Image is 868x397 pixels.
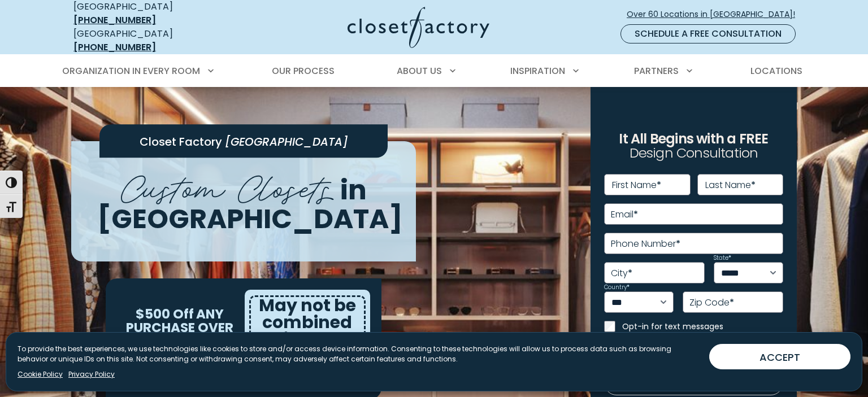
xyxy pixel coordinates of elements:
[611,239,680,248] label: Phone Number
[611,269,632,278] label: City
[18,369,63,379] a: Cookie Policy
[604,285,630,290] label: Country
[259,293,356,368] span: May not be combined with any other offer.
[62,64,200,77] span: Organization in Every Room
[54,55,814,87] nav: Primary Menu
[73,41,156,54] a: [PHONE_NUMBER]
[622,321,783,332] label: Opt-in for text messages
[630,144,758,163] span: Design Consultation
[620,24,796,43] a: Schedule a Free Consultation
[272,64,335,77] span: Our Process
[689,298,734,307] label: Zip Code
[750,64,802,77] span: Locations
[709,344,850,369] button: ACCEPT
[348,7,489,48] img: Closet Factory Logo
[68,369,115,379] a: Privacy Policy
[714,255,731,261] label: State
[97,171,403,238] span: in [GEOGRAPHIC_DATA]
[612,181,661,190] label: First Name
[510,64,565,77] span: Inspiration
[397,64,442,77] span: About Us
[634,64,679,77] span: Partners
[626,5,805,24] a: Over 60 Locations in [GEOGRAPHIC_DATA]!
[73,27,237,54] div: [GEOGRAPHIC_DATA]
[126,305,233,350] span: ANY PURCHASE OVER $3000
[18,344,700,364] p: To provide the best experiences, we use technologies like cookies to store and/or access device i...
[136,305,194,323] span: $500 Off
[73,14,156,27] a: [PHONE_NUMBER]
[140,134,222,150] span: Closet Factory
[705,181,756,190] label: Last Name
[611,210,638,219] label: Email
[619,129,768,148] span: It All Begins with a FREE
[627,8,804,20] span: Over 60 Locations in [GEOGRAPHIC_DATA]!
[225,134,348,150] span: [GEOGRAPHIC_DATA]
[121,159,334,211] span: Custom Closets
